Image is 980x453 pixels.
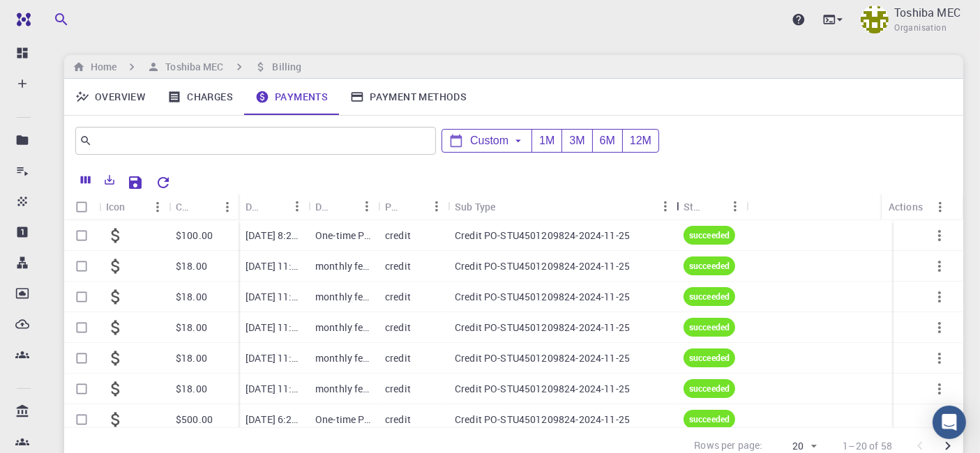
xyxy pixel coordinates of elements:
h6: Billing [267,59,302,75]
p: credit [385,290,411,304]
span: Support [27,10,77,22]
p: $100.00 [176,229,213,243]
p: credit [385,413,411,427]
button: Sort [495,195,518,217]
span: Organisation [894,21,947,35]
span: succeeded [684,260,735,272]
p: Credit PO-STU4501209824-2024-11-25 [455,321,630,335]
div: Actions [889,193,923,220]
div: Date [239,193,308,220]
h6: Home [85,59,116,75]
p: Toshiba MEC [894,4,960,21]
div: Payment Method [385,193,403,220]
p: [DATE] 11:00:02 am [246,321,301,335]
p: [DATE] 6:27:55 pm [246,413,301,427]
span: Custom [470,135,508,147]
p: [DATE] 11:00:05 am [246,382,301,396]
p: credit [385,321,411,335]
p: Credit PO-STU4501209824-2024-11-25 [455,290,630,304]
p: $18.00 [176,382,207,396]
nav: breadcrumb [70,59,304,75]
p: credit [385,259,411,273]
div: 3M [561,130,591,153]
p: 1–20 of 58 [843,439,893,453]
button: Menu [146,196,169,218]
button: Sort [403,195,425,217]
div: Sub Type [448,193,677,220]
button: Sort [264,195,286,217]
p: $18.00 [176,321,207,335]
p: monthly fee for Total Disk Space service level feature [315,382,371,396]
p: Credit PO-STU4501209824-2024-11-25 [455,413,630,427]
p: One-time Payment [315,229,371,243]
div: Charge [176,193,194,220]
a: Payments [244,79,339,115]
div: Icon [99,193,169,220]
div: Status [684,193,702,220]
button: Save Explorer Settings [121,169,149,197]
img: Toshiba MEC [861,6,889,33]
button: Export [98,169,121,191]
div: Status [677,193,746,220]
p: $18.00 [176,290,207,304]
a: Charges [156,79,244,115]
span: succeeded [684,413,735,425]
div: Icon [106,193,126,220]
p: [DATE] 8:22:41 pm [246,229,301,243]
div: Description [315,193,333,220]
p: credit [385,229,411,243]
p: Credit PO-STU4501209824-2024-11-25 [455,382,630,396]
p: monthly fee for Total Disk Space service level feature [315,351,371,365]
button: Sort [702,195,724,217]
div: Charge [169,193,239,220]
a: Payment Methods [339,79,478,115]
div: Sub Type [455,193,495,220]
span: succeeded [684,291,735,302]
div: Description [308,193,378,220]
p: [DATE] 11:00:09 am [246,259,301,273]
button: Sort [333,195,356,217]
p: monthly fee for Total Disk Space service level feature [315,290,371,304]
button: Menu [425,195,448,217]
img: logo [11,13,31,26]
div: Actions [882,193,951,220]
button: Menu [654,195,677,217]
p: credit [385,382,411,396]
p: Credit PO-STU4501209824-2024-11-25 [455,351,630,365]
button: Menu [356,195,378,217]
p: $500.00 [176,413,213,427]
p: [DATE] 11:00:01 am [246,351,301,365]
p: credit [385,351,411,365]
button: Reset Explorer Settings [149,169,177,197]
span: succeeded [684,352,735,364]
div: 6M [592,130,622,153]
span: succeeded [684,229,735,241]
button: Menu [216,196,239,218]
span: succeeded [684,383,735,394]
button: Columns [74,169,98,191]
p: [DATE] 11:00:05 am [246,290,301,304]
div: Open Intercom Messenger [933,406,966,439]
p: Credit PO-STU4501209824-2024-11-25 [455,259,630,273]
p: monthly fee for Total Disk Space service level feature [315,259,371,273]
a: Overview [64,79,156,115]
p: monthly fee for Total Disk Space service level feature [315,321,371,335]
p: Credit PO-STU4501209824-2024-11-25 [455,229,630,243]
button: Menu [724,195,746,217]
p: $18.00 [176,351,207,365]
p: One-time Payment [315,413,371,427]
div: Payment Method [378,193,448,220]
h6: Toshiba MEC [160,59,223,75]
p: $18.00 [176,259,207,273]
div: 1M [532,130,561,153]
button: Menu [929,196,951,218]
span: succeeded [684,321,735,333]
div: Date [246,193,264,220]
button: Sort [194,196,216,218]
button: Menu [286,195,308,217]
div: 12M [622,130,658,153]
